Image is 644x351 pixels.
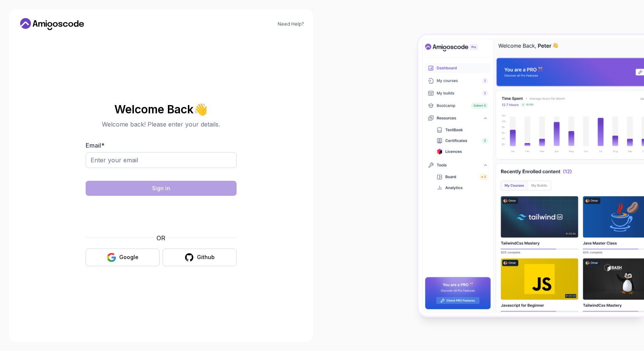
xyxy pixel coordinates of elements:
a: Home link [18,18,86,30]
div: Sign in [152,185,170,192]
iframe: Widget containing checkbox for hCaptcha security challenge [104,200,218,229]
img: Amigoscode Dashboard [418,35,644,316]
button: Github [163,249,237,266]
div: Google [119,253,138,261]
a: Need Help? [278,21,304,27]
button: Google [86,249,160,266]
h2: Welcome Back [86,103,237,115]
button: Sign in [86,181,237,196]
input: Enter your email [86,152,237,168]
label: Email * [86,142,105,149]
span: 👋 [194,103,207,115]
p: Welcome back! Please enter your details. [86,120,237,129]
p: OR [157,233,165,243]
div: Github [197,253,215,261]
